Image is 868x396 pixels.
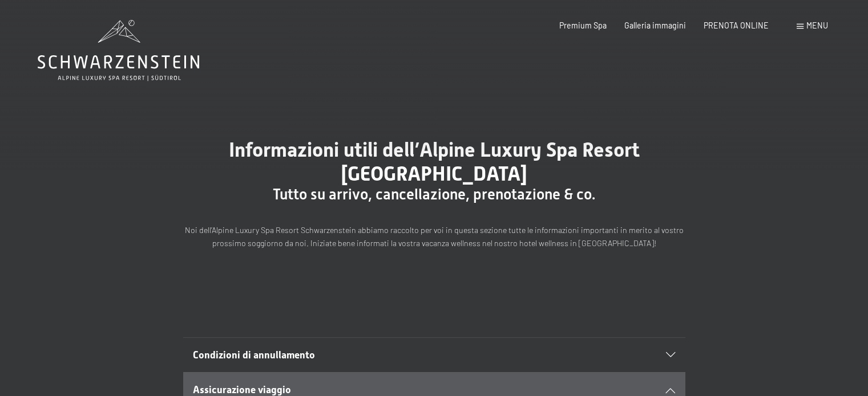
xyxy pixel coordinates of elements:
span: Assicurazione viaggio [193,384,291,395]
span: Informazioni utili dell’Alpine Luxury Spa Resort [GEOGRAPHIC_DATA] [229,138,640,185]
span: Condizioni di annullamento [193,349,315,361]
a: Galleria immagini [624,21,686,30]
span: Menu [806,21,828,30]
p: Noi dell’Alpine Luxury Spa Resort Schwarzenstein abbiamo raccolto per voi in questa sezione tutte... [183,224,685,250]
a: Premium Spa [559,21,607,30]
a: PRENOTA ONLINE [704,21,769,30]
span: Tutto su arrivo, cancellazione, prenotazione & co. [273,186,595,203]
